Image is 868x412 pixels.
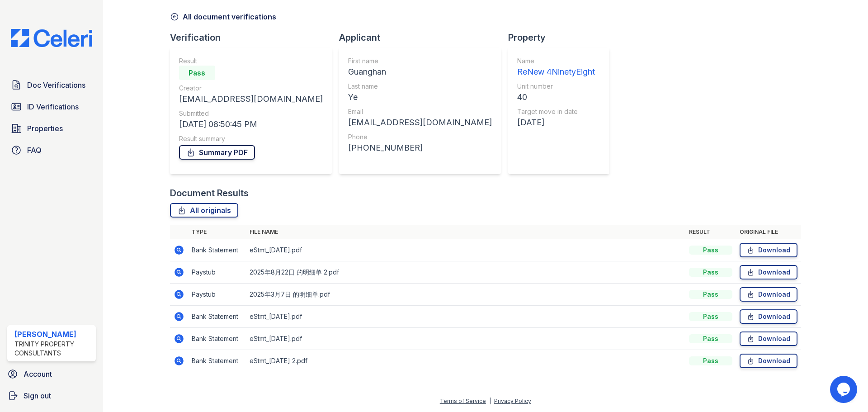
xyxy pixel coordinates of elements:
[246,350,685,372] td: eStmt_[DATE] 2.pdf
[685,225,736,239] th: Result
[689,290,732,299] div: Pass
[246,328,685,350] td: eStmt_[DATE].pdf
[170,31,339,44] div: Verification
[24,369,52,379] span: Account
[14,329,92,340] div: [PERSON_NAME]
[179,66,215,80] div: Pass
[246,261,685,284] td: 2025年8月22日 的明细单 2.pdf
[179,84,323,93] div: Creator
[740,243,797,257] a: Download
[170,203,238,218] a: All originals
[7,141,96,159] a: FAQ
[246,239,685,261] td: eStmt_[DATE].pdf
[517,66,595,78] div: ReNew 4NinetyEight
[188,306,246,328] td: Bank Statement
[179,93,323,105] div: [EMAIL_ADDRESS][DOMAIN_NAME]
[736,225,801,239] th: Original file
[348,66,492,78] div: Guanghan
[689,334,732,343] div: Pass
[246,306,685,328] td: eStmt_[DATE].pdf
[508,31,617,44] div: Property
[740,354,797,368] a: Download
[7,119,96,137] a: Properties
[348,82,492,91] div: Last name
[348,133,492,142] div: Phone
[246,225,685,239] th: File name
[4,387,99,405] a: Sign out
[27,101,79,112] span: ID Verifications
[179,109,323,118] div: Submitted
[689,312,732,321] div: Pass
[188,328,246,350] td: Bank Statement
[179,57,323,66] div: Result
[246,284,685,306] td: 2025年3月7日 的明细单.pdf
[4,365,99,383] a: Account
[7,98,96,116] a: ID Verifications
[179,145,255,160] a: Summary PDF
[179,118,323,131] div: [DATE] 08:50:45 PM
[830,376,859,403] iframe: chat widget
[348,107,492,116] div: Email
[348,57,492,66] div: First name
[7,76,96,94] a: Doc Verifications
[494,398,531,404] a: Privacy Policy
[188,239,246,261] td: Bank Statement
[740,265,797,279] a: Download
[14,340,92,358] div: Trinity Property Consultants
[27,80,85,90] span: Doc Verifications
[24,390,51,401] span: Sign out
[188,284,246,306] td: Paystub
[517,91,595,104] div: 40
[179,134,323,143] div: Result summary
[740,309,797,324] a: Download
[517,107,595,116] div: Target move in date
[689,356,732,365] div: Pass
[689,246,732,255] div: Pass
[188,350,246,372] td: Bank Statement
[740,287,797,302] a: Download
[170,11,276,22] a: All document verifications
[339,31,508,44] div: Applicant
[348,116,492,129] div: [EMAIL_ADDRESS][DOMAIN_NAME]
[517,57,595,66] div: Name
[517,116,595,129] div: [DATE]
[27,145,42,156] span: FAQ
[489,398,491,404] div: |
[440,398,486,404] a: Terms of Service
[517,82,595,91] div: Unit number
[517,57,595,78] a: Name ReNew 4NinetyEight
[348,142,492,154] div: [PHONE_NUMBER]
[689,268,732,277] div: Pass
[188,225,246,239] th: Type
[188,261,246,284] td: Paystub
[4,29,99,47] img: CE_Logo_Blue-a8612792a0a2168367f1c8372b55b34899dd931a85d93a1a3d3e32e68fde9ad4.png
[27,123,63,134] span: Properties
[740,331,797,346] a: Download
[348,91,492,104] div: Ye
[170,187,249,199] div: Document Results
